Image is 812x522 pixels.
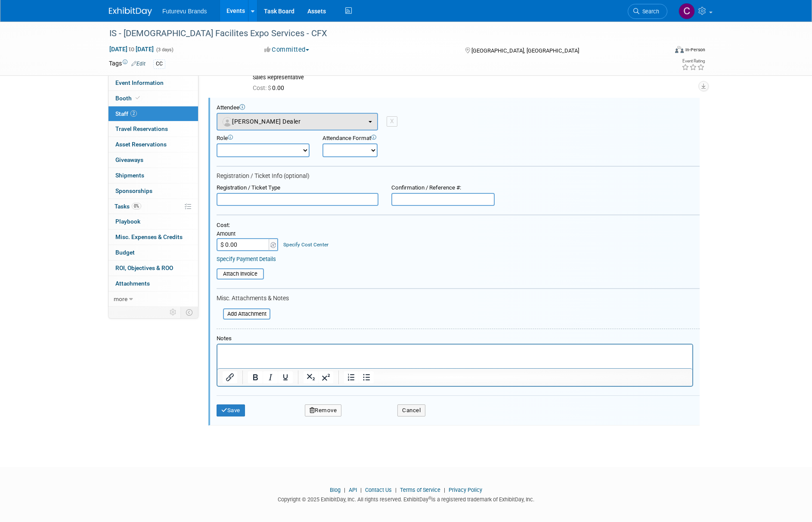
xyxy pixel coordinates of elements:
[108,152,198,168] a: Giveaways
[319,371,333,383] button: Superscript
[115,79,164,86] span: Event Information
[108,121,198,137] a: Travel Reservations
[387,116,397,127] div: Untag Attendee
[115,233,183,240] span: Misc. Expenses & Credits
[253,74,693,81] div: Sales Representative
[679,3,695,19] img: CHERYL CLOWES
[115,249,135,256] span: Budget
[106,26,654,41] div: IS - [DEMOGRAPHIC_DATA] Facilites Expo Services - CFX
[358,487,364,493] span: |
[330,487,341,493] a: Blog
[442,487,447,493] span: |
[127,46,136,53] span: to
[108,137,198,152] a: Asset Reservations
[108,245,198,260] a: Budget
[223,118,301,125] span: [PERSON_NAME] Dealer
[115,218,140,225] span: Playbook
[322,135,434,142] div: Attendance Format
[166,307,181,318] td: Personalize Event Tab Strip
[108,106,198,121] a: Staff2
[217,256,276,262] a: Specify Payment Details
[115,95,142,102] span: Booth
[342,487,347,493] span: |
[393,487,399,493] span: |
[109,59,146,69] td: Tags
[304,371,318,383] button: Subscript
[132,203,141,209] span: 0%
[223,371,237,383] button: Insert/edit link
[115,187,152,194] span: Sponsorships
[108,292,198,307] a: more
[253,84,272,91] span: Cost: $
[344,371,359,383] button: Numbered list
[471,47,579,54] span: [GEOGRAPHIC_DATA], [GEOGRAPHIC_DATA]
[449,487,482,493] a: Privacy Policy
[253,84,288,91] span: 0.00
[130,110,137,117] span: 2
[217,104,700,112] div: Attendee
[115,172,144,179] span: Shipments
[359,371,374,383] button: Bullet list
[115,125,168,132] span: Travel Reservations
[617,45,705,58] div: Event Format
[391,184,495,192] div: Confirmation / Reference #:
[248,371,263,383] button: Bold
[153,59,165,68] div: CC
[217,135,310,142] div: Role
[108,75,198,90] a: Event Information
[162,8,207,15] span: Futurevu Brands
[428,496,431,500] sup: ®
[108,183,198,199] a: Sponsorships
[114,295,127,302] span: more
[109,7,152,16] img: ExhibitDay
[108,214,198,229] a: Playbook
[109,45,154,53] span: [DATE] [DATE]
[217,404,245,416] button: Save
[136,96,140,100] i: Booth reservation complete
[261,45,313,54] button: Committed
[639,8,659,15] span: Search
[675,46,684,53] img: Format-Inperson.png
[397,404,425,416] button: Cancel
[108,199,198,214] a: Tasks0%
[108,91,198,106] a: Booth
[365,487,392,493] a: Contact Us
[181,307,198,318] td: Toggle Event Tabs
[628,4,667,19] a: Search
[217,222,700,229] div: Cost:
[108,261,198,276] a: ROI, Objectives & ROO
[108,230,198,245] a: Misc. Expenses & Credits
[217,172,700,180] div: Registration / Ticket Info (optional)
[108,276,198,291] a: Attachments
[155,47,174,53] span: (3 days)
[131,61,146,67] a: Edit
[115,280,150,287] span: Attachments
[278,371,293,383] button: Underline
[108,168,198,183] a: Shipments
[217,113,378,130] button: [PERSON_NAME] Dealer
[682,59,705,63] div: Event Rating
[217,184,378,192] div: Registration / Ticket Type
[685,47,705,53] div: In-Person
[115,141,167,148] span: Asset Reservations
[349,487,357,493] a: API
[305,404,342,416] button: Remove
[115,203,141,210] span: Tasks
[217,345,692,368] iframe: Rich Text Area
[115,110,137,117] span: Staff
[283,242,329,248] a: Specify Cost Center
[217,295,700,302] div: Misc. Attachments & Notes
[217,335,693,342] div: Notes
[115,156,143,163] span: Giveaways
[263,371,278,383] button: Italic
[115,264,173,271] span: ROI, Objectives & ROO
[217,230,279,238] div: Amount
[400,487,440,493] a: Terms of Service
